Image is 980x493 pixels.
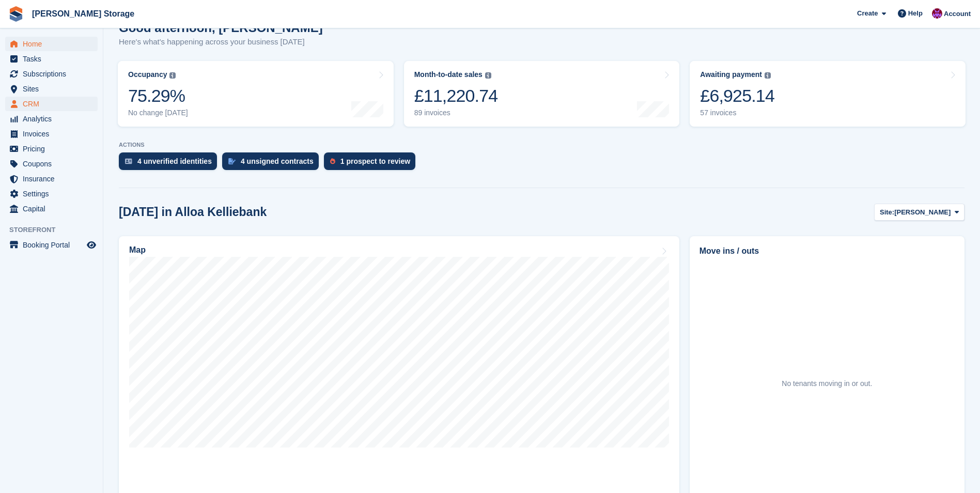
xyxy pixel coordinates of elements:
img: contract_signature_icon-13c848040528278c33f63329250d36e43548de30e8caae1d1a13099fd9432cc5.svg [228,158,236,164]
span: Sites [23,82,85,96]
span: Account [944,9,971,19]
div: Awaiting payment [700,70,762,79]
a: Occupancy 75.29% No change [DATE] [118,61,394,127]
span: CRM [23,97,85,111]
p: Here's what's happening across your business [DATE] [119,36,323,48]
div: Month-to-date sales [414,70,483,79]
a: menu [5,112,98,126]
span: Site: [880,207,894,218]
a: menu [5,37,98,51]
a: menu [5,52,98,66]
img: stora-icon-8386f47178a22dfd0bd8f6a31ec36ba5ce8667c1dd55bd0f319d3a0aa187defe.svg [8,6,24,22]
div: Occupancy [128,70,167,79]
a: menu [5,142,98,156]
span: Storefront [9,225,103,235]
span: Pricing [23,142,85,156]
div: 57 invoices [700,109,774,117]
div: 4 unsigned contracts [241,157,314,165]
a: menu [5,157,98,171]
a: Awaiting payment £6,925.14 57 invoices [690,61,966,127]
a: menu [5,67,98,81]
a: menu [5,82,98,96]
span: Coupons [23,157,85,171]
img: icon-info-grey-7440780725fd019a000dd9b08b2336e03edf1995a4989e88bcd33f0948082b44.svg [765,72,771,79]
h2: Move ins / outs [699,245,955,257]
div: 4 unverified identities [137,157,212,165]
h2: [DATE] in Alloa Kelliebank [119,205,267,219]
span: Settings [23,187,85,201]
span: [PERSON_NAME] [894,207,951,218]
a: menu [5,97,98,111]
span: Help [908,8,923,19]
div: 89 invoices [414,109,498,117]
a: 1 prospect to review [324,152,421,175]
a: 4 unsigned contracts [222,152,324,175]
div: 75.29% [128,85,188,106]
img: icon-info-grey-7440780725fd019a000dd9b08b2336e03edf1995a4989e88bcd33f0948082b44.svg [169,72,176,79]
span: Capital [23,202,85,216]
a: menu [5,187,98,201]
p: ACTIONS [119,142,965,148]
span: Booking Portal [23,238,85,252]
a: menu [5,202,98,216]
a: menu [5,172,98,186]
span: Create [857,8,878,19]
a: [PERSON_NAME] Storage [28,5,138,22]
span: Analytics [23,112,85,126]
div: 1 prospect to review [340,157,410,165]
a: Month-to-date sales £11,220.74 89 invoices [404,61,680,127]
h2: Map [129,245,146,255]
div: £11,220.74 [414,85,498,106]
span: Home [23,37,85,51]
div: No tenants moving in or out. [782,378,872,389]
img: verify_identity-adf6edd0f0f0b5bbfe63781bf79b02c33cf7c696d77639b501bdc392416b5a36.svg [125,158,132,164]
a: Preview store [85,239,98,251]
a: menu [5,238,98,252]
img: Audra Whitelaw [932,8,942,19]
button: Site: [PERSON_NAME] [874,204,965,221]
div: No change [DATE] [128,109,188,117]
div: £6,925.14 [700,85,774,106]
a: menu [5,127,98,141]
span: Tasks [23,52,85,66]
a: 4 unverified identities [119,152,222,175]
span: Subscriptions [23,67,85,81]
img: prospect-51fa495bee0391a8d652442698ab0144808aea92771e9ea1ae160a38d050c398.svg [330,158,335,164]
span: Insurance [23,172,85,186]
span: Invoices [23,127,85,141]
img: icon-info-grey-7440780725fd019a000dd9b08b2336e03edf1995a4989e88bcd33f0948082b44.svg [485,72,491,79]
